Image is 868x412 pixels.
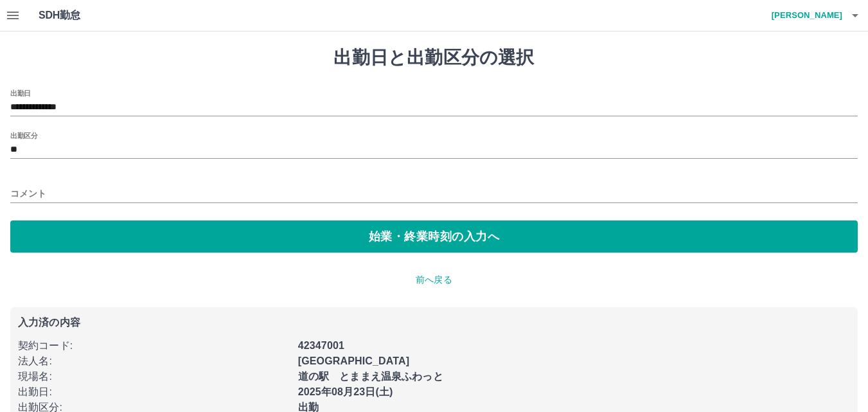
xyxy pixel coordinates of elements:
[10,220,858,253] button: 始業・終業時刻の入力へ
[18,318,850,328] p: 入力済の内容
[298,371,443,382] b: 道の駅 とままえ温泉ふわっと
[10,130,37,140] label: 出勤区分
[18,354,290,369] p: 法人名 :
[18,338,290,354] p: 契約コード :
[10,47,858,69] h1: 出勤日と出勤区分の選択
[10,88,31,98] label: 出勤日
[18,369,290,384] p: 現場名 :
[10,273,858,287] p: 前へ戻る
[298,340,344,351] b: 42347001
[298,386,393,397] b: 2025年08月23日(土)
[18,384,290,400] p: 出勤日 :
[298,355,410,366] b: [GEOGRAPHIC_DATA]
